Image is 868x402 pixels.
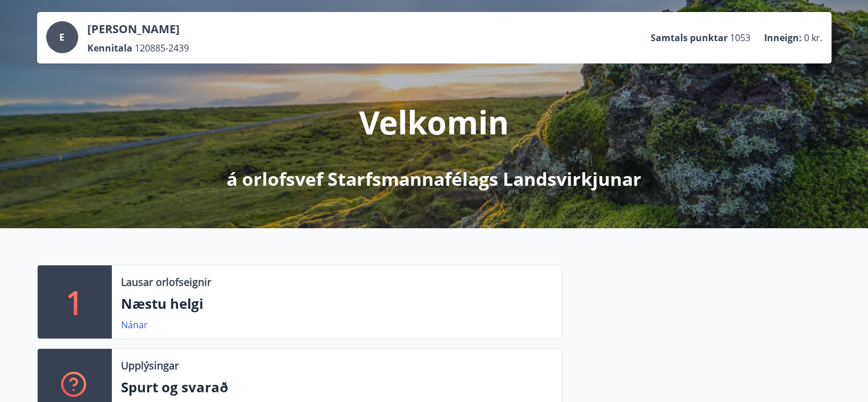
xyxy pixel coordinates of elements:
[730,31,750,44] span: 1053
[359,100,509,144] p: Velkomin
[651,31,728,44] p: Samtals punktar
[121,294,552,313] p: Næstu helgi
[121,377,552,397] p: Spurt og svarað
[121,274,211,289] p: Lausar orlofseignir
[227,166,641,192] p: á orlofsvef Starfsmannafélags Landsvirkjunar
[59,31,64,43] span: E
[121,358,179,373] p: Upplýsingar
[764,31,802,44] p: Inneign :
[87,42,132,54] p: Kennitala
[121,319,148,331] a: Nánar
[804,31,822,44] span: 0 kr.
[66,280,84,324] p: 1
[87,21,189,37] p: [PERSON_NAME]
[135,42,189,54] span: 120885-2439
